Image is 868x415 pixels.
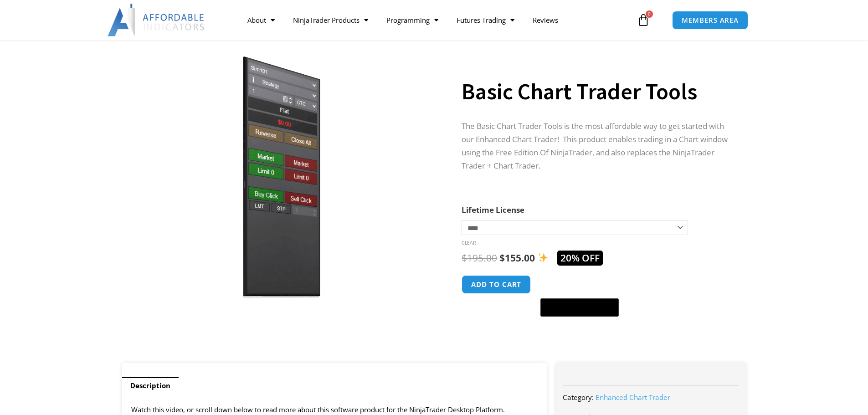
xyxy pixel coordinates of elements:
[462,275,531,294] button: Add to cart
[524,10,567,31] a: Reviews
[108,4,205,36] img: LogoAI | Affordable Indicators – NinjaTrader
[462,205,524,215] label: Lifetime License
[682,17,739,24] span: MEMBERS AREA
[284,10,377,31] a: NinjaTrader Products
[539,274,621,296] iframe: Secure express checkout frame
[377,10,447,31] a: Programming
[596,393,670,402] a: Enhanced Chart Trader
[462,251,497,264] bdi: 195.00
[557,251,603,266] span: 20% OFF
[447,10,524,31] a: Futures Trading
[238,10,284,31] a: About
[462,120,728,173] p: The Basic Chart Trader Tools is the most affordable way to get started with our Enhanced Chart Tr...
[499,251,505,264] span: $
[499,251,535,264] bdi: 155.00
[462,251,467,264] span: $
[122,377,179,395] a: Description
[538,253,548,262] img: ✨
[563,393,594,402] span: Category:
[462,240,476,246] a: Clear options
[672,11,748,30] a: MEMBERS AREA
[623,7,663,33] a: 0
[238,10,635,31] nav: Menu
[135,51,428,303] img: BasicTools
[646,10,653,18] span: 0
[462,76,728,108] h1: Basic Chart Trader Tools
[540,298,619,317] button: Buy with GPay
